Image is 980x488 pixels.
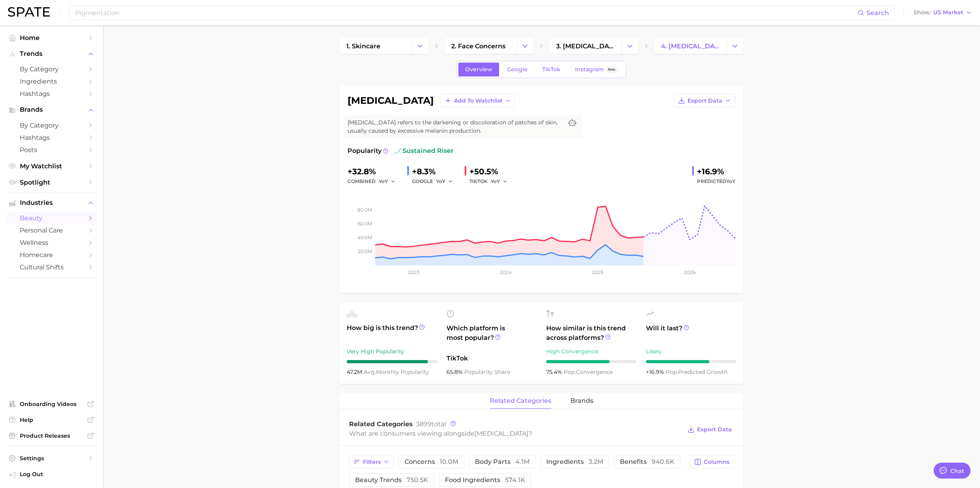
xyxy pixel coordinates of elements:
[395,146,454,156] span: sustained riser
[20,199,83,206] span: Industries
[20,416,83,423] span: Help
[6,249,97,261] a: homecare
[20,162,83,170] span: My Watchlist
[6,88,97,100] a: Hashtags
[6,48,97,60] button: Trends
[556,42,615,50] span: 3. [MEDICAL_DATA] condition
[866,9,889,17] span: Search
[933,10,963,15] span: US Market
[379,178,388,185] span: YoY
[445,477,525,483] span: food ingredients
[6,144,97,156] a: Posts
[6,32,97,44] a: Home
[20,122,83,129] span: by Category
[6,261,97,273] a: cultural shifts
[491,178,500,185] span: YoY
[549,38,621,54] a: 3. [MEDICAL_DATA] condition
[517,38,534,54] button: Change Category
[20,90,83,97] span: Hashtags
[646,347,736,356] div: Likely
[726,38,743,54] button: Change Category
[6,63,97,75] a: by Category
[570,397,593,404] span: brands
[6,468,97,482] a: Log out. Currently logged in with e-mail stephanie.lukasiak@voyantbeauty.com.
[546,347,636,356] div: High Convergence
[20,146,83,154] span: Posts
[458,63,499,76] a: Overview
[444,38,517,54] a: 2. face concerns
[568,63,625,76] a: InstagramBeta
[469,177,513,186] div: TIKTOK
[589,458,603,465] span: 3.2m
[451,42,505,50] span: 2. face concerns
[348,96,434,105] h1: [MEDICAL_DATA]
[20,432,83,439] span: Product Releases
[490,397,551,404] span: related categories
[8,7,50,17] img: SPATE
[446,368,464,376] span: 65.8%
[364,368,429,376] span: monthly popularity
[6,197,97,209] button: Industries
[440,458,458,465] span: 10.0m
[651,458,674,465] span: 940.6k
[20,400,83,408] span: Onboarding Videos
[446,354,537,363] span: TikTok
[697,426,732,433] span: Export Data
[469,165,513,178] div: +50.5%
[546,368,564,376] span: 75.4%
[348,177,401,186] div: combined
[6,119,97,132] a: by Category
[546,324,636,343] span: How similar is this trend across platforms?
[348,146,382,156] span: Popularity
[340,38,412,54] a: 1. skincare
[454,97,503,104] span: Add to Watchlist
[6,398,97,410] a: Onboarding Videos
[6,236,97,249] a: wellness
[412,177,458,186] div: GOOGLE
[646,368,666,376] span: +16.9%
[20,106,83,113] span: Brands
[348,165,401,178] div: +32.8%
[654,38,726,54] a: 4. [MEDICAL_DATA]
[464,368,510,376] span: popularity share
[20,65,83,73] span: by Category
[690,455,734,469] button: Columns
[436,177,453,186] button: YoY
[20,179,83,186] span: Spotlight
[349,420,413,428] span: Related Categories
[608,66,615,73] span: Beta
[546,459,603,465] span: ingredients
[6,212,97,224] a: beauty
[406,476,428,484] span: 750.5k
[20,78,83,85] span: Ingredients
[546,360,636,363] div: 7 / 10
[500,63,534,76] a: Google
[363,459,381,465] span: Filters
[6,414,97,426] a: Help
[347,360,437,363] div: 9 / 10
[349,455,394,469] button: Filters
[575,66,604,73] span: Instagram
[405,459,458,465] span: concerns
[620,459,674,465] span: benefits
[515,458,530,465] span: 4.1m
[348,118,563,135] span: [MEDICAL_DATA] refers to the darkening or discoloration of patches of skin, usually caused by exc...
[6,224,97,236] a: personal care
[349,428,682,439] div: What are consumers viewing alongside ?
[6,132,97,144] a: Hashtags
[6,430,97,442] a: Product Releases
[500,269,512,275] tspan: 2024
[346,42,380,50] span: 1. skincare
[20,251,83,259] span: homecare
[704,459,729,465] span: Columns
[395,148,401,154] img: sustained riser
[564,368,576,376] abbr: popularity index
[536,63,567,76] a: TikTok
[912,8,974,18] button: ShowUS Market
[20,50,83,57] span: Trends
[6,452,97,464] a: Settings
[20,214,83,222] span: beauty
[674,94,735,107] button: Export Data
[684,269,695,275] tspan: 2026
[507,66,528,73] span: Google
